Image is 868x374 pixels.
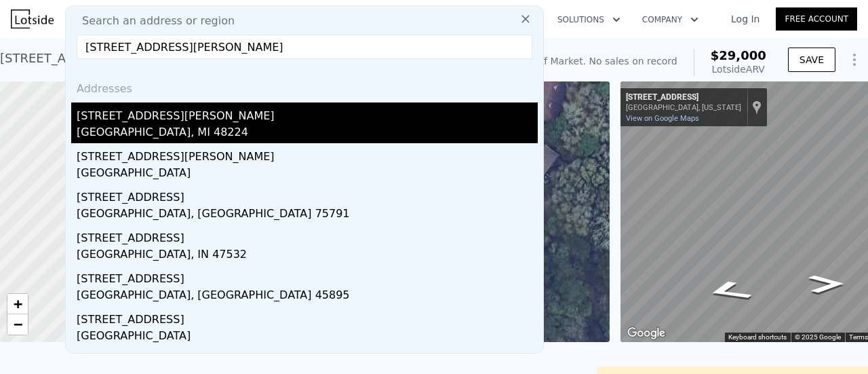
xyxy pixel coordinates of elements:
[77,306,538,328] div: [STREET_ADDRESS]
[77,287,538,306] div: [GEOGRAPHIC_DATA], [GEOGRAPHIC_DATA] 45895
[788,48,835,72] button: SAVE
[77,246,538,265] div: [GEOGRAPHIC_DATA], IN 47532
[77,328,538,347] div: [GEOGRAPHIC_DATA]
[7,314,28,335] a: Zoom out
[624,324,669,342] img: Google
[849,333,868,341] a: Terms (opens in new tab)
[77,102,538,124] div: [STREET_ADDRESS][PERSON_NAME]
[77,265,538,287] div: [STREET_ADDRESS]
[14,295,22,312] span: +
[711,62,766,76] div: Lotside ARV
[715,12,776,26] a: Log In
[11,10,54,29] img: Lotside
[793,270,860,297] path: Go West, Parkmont Cir S
[77,165,538,184] div: [GEOGRAPHIC_DATA]
[624,324,669,342] a: Open this area in Google Maps (opens a new window)
[547,7,631,32] button: Solutions
[71,70,538,102] div: Addresses
[626,92,741,103] div: [STREET_ADDRESS]
[71,13,235,29] span: Search an address or region
[711,48,766,62] span: $29,000
[14,316,22,333] span: −
[77,347,538,369] div: [STREET_ADDRESS]
[533,54,677,68] div: Off Market. No sales on record
[631,7,709,32] button: Company
[7,294,28,314] a: Zoom in
[77,124,538,143] div: [GEOGRAPHIC_DATA], MI 48224
[77,225,538,246] div: [STREET_ADDRESS]
[841,46,868,73] button: Show Options
[795,333,841,341] span: © 2025 Google
[776,7,857,31] a: Free Account
[77,206,538,225] div: [GEOGRAPHIC_DATA], [GEOGRAPHIC_DATA] 75791
[626,114,699,123] a: View on Google Maps
[77,184,538,206] div: [STREET_ADDRESS]
[686,276,772,307] path: Go Northeast, Parkmont Cir S
[626,103,741,112] div: [GEOGRAPHIC_DATA], [US_STATE]
[752,100,762,115] a: Show location on map
[77,35,532,59] input: Enter an address, city, region, neighborhood or zip code
[728,333,787,342] button: Keyboard shortcuts
[77,143,538,165] div: [STREET_ADDRESS][PERSON_NAME]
